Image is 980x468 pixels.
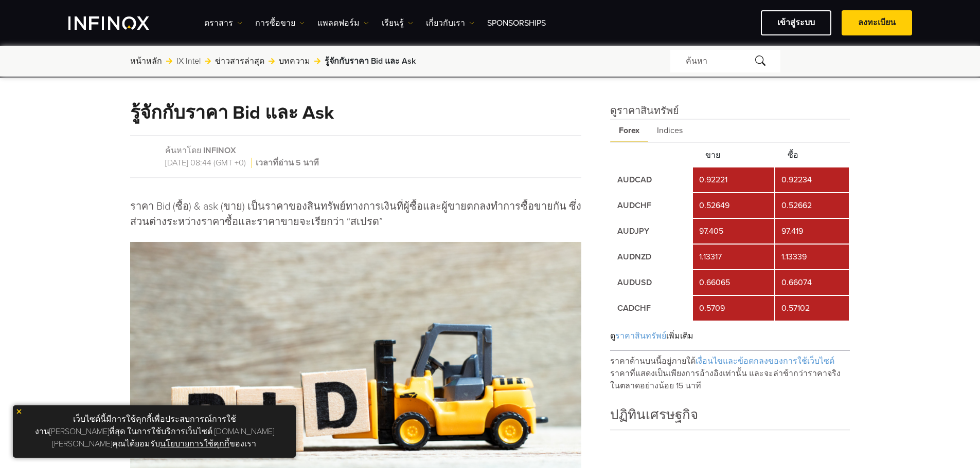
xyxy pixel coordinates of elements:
div: ค้นหา [670,50,780,72]
td: 0.92221 [693,167,774,192]
td: 97.405 [693,219,774,244]
span: รู้จักกับราคา Bid และ Ask [325,55,416,67]
td: 0.92234 [775,167,849,192]
p: ราคา Bid (ซื้อ) & ask (ขาย) เป็นราคาของสินทรัพย์ทางการเงินที่ผู้ซื้อและผู้ขายตกลงทำการซื้อขายกัน ... [130,199,581,230]
a: นโยบายการใช้คุกกี้ [160,439,229,449]
a: เกี่ยวกับเรา [426,17,474,29]
a: IX Intel [176,55,201,67]
span: Forex [610,120,648,142]
span: ราคาสินทรัพย์ [615,331,666,341]
p: เว็บไซต์นี้มีการใช้คุกกี้เพื่อประสบการณ์การใช้งาน[PERSON_NAME]ที่สุด ในการใช้บริการเว็บไซต์ [DOMA... [18,410,291,453]
span: เงื่อนไขและข้อตกลงของการใช้เว็บไซต์ [696,356,834,366]
a: INFINOX [203,145,236,156]
a: บทความ [279,55,310,67]
a: Sponsorships [487,17,546,29]
td: AUDCAD [611,167,692,192]
td: 0.57102 [775,296,849,321]
img: yellow close icon [15,408,23,415]
td: AUDCHF [611,193,692,218]
td: 97.419 [775,219,849,244]
span: [DATE] 08:44 (GMT +0) [165,158,252,168]
h1: รู้จักกับราคา Bid และ Ask [130,103,334,123]
img: arrow-right [269,58,275,64]
td: CADCHF [611,296,692,321]
td: 0.52662 [775,193,849,218]
div: ดู เพิ่มเติม [610,322,850,351]
td: AUDNZD [611,245,692,269]
a: เรียนรู้ [382,17,413,29]
th: ซื้อ [775,144,849,166]
a: INFINOX Logo [68,16,173,30]
th: ขาย [693,144,774,166]
span: เวลาที่อ่าน 5 นาที [254,158,319,168]
h4: ปฏิทินเศรษฐกิจ [610,405,850,429]
td: 0.52649 [693,193,774,218]
a: การซื้อขาย [255,17,305,29]
td: AUDUSD [611,270,692,295]
td: 1.13317 [693,245,774,269]
img: arrow-right [205,58,211,64]
td: 1.13339 [775,245,849,269]
td: 0.5709 [693,296,774,321]
a: แพลตฟอร์ม [317,17,369,29]
span: ค้นหาโดย [165,145,201,156]
img: arrow-right [314,58,320,64]
span: Indices [648,120,691,142]
td: 0.66065 [693,270,774,295]
a: เข้าสู่ระบบ [761,10,831,35]
a: ลงทะเบียน [842,10,912,35]
td: 0.66074 [775,270,849,295]
a: ตราสาร [204,17,242,29]
a: หน้าหลัก [130,55,162,67]
a: ข่าวสารล่าสุด [215,55,264,67]
img: arrow-right [166,58,172,64]
td: AUDJPY [611,219,692,244]
p: ราคาด้านบนนี้อยู่ภายใต้ ราคาที่แสดงเป็นเพียงการอ้างอิงเท่านั้น และจะล่าช้ากว่าราคาจริงในตลาดอย่าง... [610,351,850,392]
h4: ดูราคาสินทรัพย์ [610,103,850,119]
